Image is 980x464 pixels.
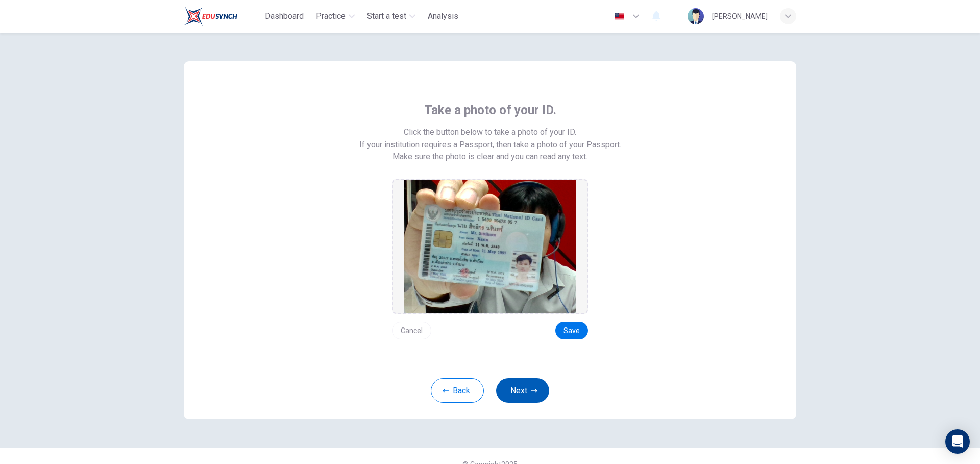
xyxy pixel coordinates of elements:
button: Next [496,378,549,403]
span: Analysis [428,10,458,22]
button: Start a test [363,7,420,25]
span: Take a photo of your ID. [424,102,556,118]
div: [PERSON_NAME] [712,10,768,22]
span: Practice [316,10,346,22]
button: Back [431,378,484,403]
div: Open Intercom Messenger [945,429,970,454]
button: Save [555,322,588,339]
button: Cancel [392,322,431,339]
span: Start a test [367,10,406,22]
span: Make sure the photo is clear and you can read any text. [393,151,587,163]
img: en [613,13,626,20]
span: Click the button below to take a photo of your ID. If your institution requires a Passport, then ... [359,126,621,151]
button: Analysis [424,7,462,25]
img: preview screemshot [404,180,576,313]
img: Profile picture [688,8,704,24]
button: Dashboard [261,7,308,25]
a: Train Test logo [184,6,261,26]
span: Dashboard [265,10,304,22]
button: Practice [312,7,359,25]
img: Train Test logo [184,6,237,26]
